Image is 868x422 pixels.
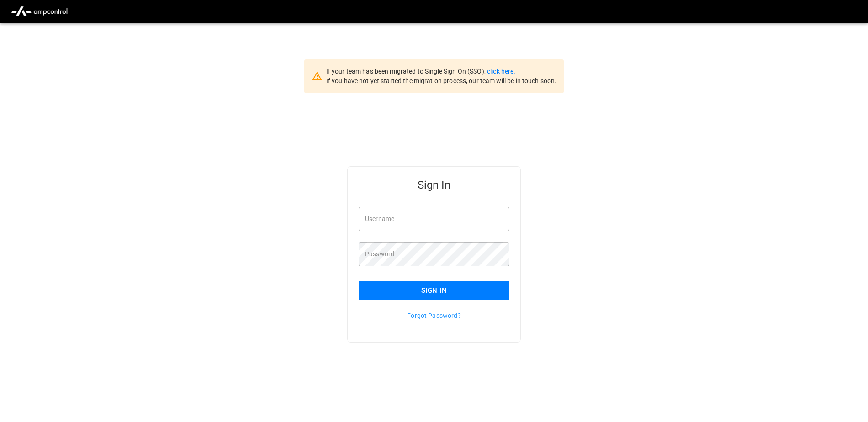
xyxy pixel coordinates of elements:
[359,281,509,300] button: Sign In
[487,68,515,75] a: click here.
[326,77,557,84] span: If you have not yet started the migration process, our team will be in touch soon.
[326,68,487,75] span: If your team has been migrated to Single Sign On (SSO),
[359,311,509,320] p: Forgot Password?
[7,3,71,20] img: ampcontrol.io logo
[359,178,509,192] h5: Sign In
